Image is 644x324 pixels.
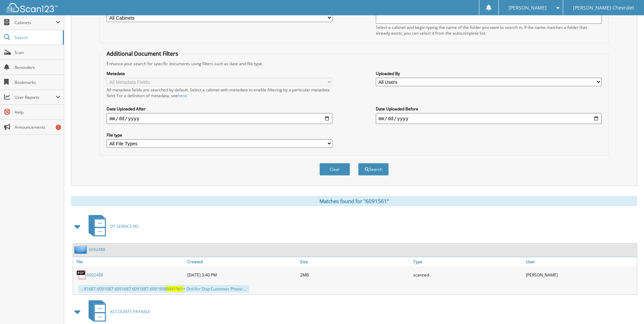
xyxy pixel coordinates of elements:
a: DT SERVICE RO [85,213,139,240]
span: Scan [15,50,60,55]
div: All metadata fields are searched by default. Select a cabinet with metadata to enable filtering b... [107,87,332,98]
div: Select a cabinet and begin typing the name of the folder you want to search in. If the name match... [376,24,602,36]
span: Bookmarks [15,79,60,85]
span: [PERSON_NAME] [509,6,547,10]
label: Uploaded By [376,71,602,76]
span: User Reports [15,94,56,100]
label: Date Uploaded After [107,106,332,112]
div: [PERSON_NAME] [524,268,637,282]
div: Enhance your search for specific documents using filters such as date and file type. [103,61,605,67]
button: Search [358,163,389,176]
a: Type [411,257,524,266]
span: DT SERVICE RO [110,223,139,229]
span: Announcements [15,124,60,130]
div: 1 [56,125,61,130]
img: PDF.png [76,270,87,280]
a: User [524,257,637,266]
a: here [178,93,187,98]
div: scanned [411,268,524,282]
span: Help [15,109,60,115]
img: scan123-logo-white.svg [7,3,58,12]
img: folder2.png [74,245,89,254]
a: Size [298,257,411,266]
a: Created [186,257,298,266]
a: 6092488 [89,247,105,252]
label: Date Uploaded Before [376,106,602,112]
legend: Additional Document Filters [103,50,182,57]
input: start [107,113,332,124]
label: File type [107,132,332,138]
div: ...91687 6091687 6091687 6091687 6091998 + Ord Arr Ship Customer Phone ... [78,285,249,293]
div: 2MB [298,268,411,282]
span: Search [15,35,59,40]
a: File [73,257,186,266]
span: ACCOUNTS PAYABLE [110,309,150,314]
div: [DATE] 3:40 PM [186,268,298,282]
span: Reminders [15,65,60,70]
label: Metadata [107,71,332,76]
span: [PERSON_NAME] Chevrolet [573,6,634,10]
span: Cabinets [15,20,56,25]
input: end [376,113,602,124]
a: 6092488 [87,272,103,278]
div: Matches found for "6091561" [71,196,637,206]
button: Clear [319,163,350,176]
span: 6091561 [166,286,183,292]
